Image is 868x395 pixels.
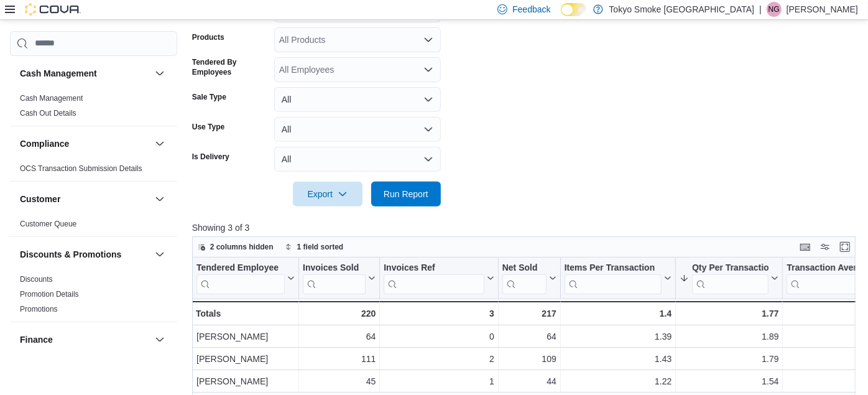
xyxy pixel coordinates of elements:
span: Discounts [20,274,53,284]
img: Cova [25,3,81,16]
button: Tendered Employee [196,262,295,294]
button: Qty Per Transaction [680,262,778,294]
button: Customer [152,192,167,207]
span: Feedback [512,3,550,16]
button: Cash Management [20,67,150,80]
div: [PERSON_NAME] [196,329,295,344]
button: Invoices Sold [303,262,376,294]
span: Export [300,182,355,207]
span: 2 columns hidden [210,242,274,252]
button: All [274,147,441,172]
div: Totals [196,306,295,321]
h3: Cash Management [20,67,97,80]
button: Open list of options [423,65,433,75]
a: Discounts [20,275,53,284]
div: Compliance [10,161,177,181]
div: Cash Management [10,91,177,126]
div: [PERSON_NAME] [196,374,295,389]
h3: Customer [20,193,60,205]
span: Promotion Details [20,289,79,299]
span: OCS Transaction Submission Details [20,164,142,174]
div: 111 [303,351,376,366]
button: Finance [20,333,150,346]
label: Is Delivery [192,152,229,162]
p: Tokyo Smoke [GEOGRAPHIC_DATA] [609,2,755,17]
div: Invoices Sold [303,262,366,274]
span: Run Report [384,188,428,200]
div: 2 [384,351,494,366]
div: 64 [303,329,376,344]
button: Export [293,182,362,207]
span: Promotions [20,304,58,314]
a: Promotion Details [20,290,79,299]
p: [PERSON_NAME] [787,2,858,17]
div: 64 [502,329,556,344]
div: Tendered Employee [196,262,285,294]
div: 217 [502,306,556,321]
button: Invoices Ref [384,262,494,294]
button: Compliance [152,136,167,151]
button: Run Report [371,182,441,207]
div: 45 [303,374,376,389]
span: Cash Management [20,93,83,103]
label: Sale Type [192,92,226,102]
button: Discounts & Promotions [152,247,167,262]
button: All [274,117,441,142]
button: Compliance [20,137,150,150]
button: Enter fullscreen [838,239,852,254]
h3: Finance [20,333,53,346]
span: Customer Queue [20,219,76,229]
div: Qty Per Transaction [692,262,769,274]
div: 0 [384,329,494,344]
label: Products [192,32,224,42]
div: 1.89 [680,329,778,344]
span: NG [769,2,780,17]
div: Net Sold [502,262,546,294]
a: Customer Queue [20,220,76,228]
h3: Compliance [20,137,69,150]
div: 1.22 [565,374,672,389]
div: 1.43 [565,351,672,366]
button: Open list of options [423,35,433,45]
button: Customer [20,193,150,205]
div: Customer [10,216,177,236]
div: 1 [384,374,494,389]
button: Discounts & Promotions [20,248,150,261]
span: 1 field sorted [297,242,344,252]
div: 3 [384,306,494,321]
div: Invoices Sold [303,262,366,294]
div: 109 [502,351,556,366]
p: Showing 3 of 3 [192,221,862,234]
div: Invoices Ref [384,262,484,294]
h3: Discounts & Promotions [20,248,121,261]
div: Nadine Guindon [767,2,782,17]
button: 2 columns hidden [193,239,279,254]
p: | [759,2,762,17]
a: Cash Out Details [20,109,76,118]
button: Items Per Transaction [564,262,672,294]
div: Net Sold [502,262,546,274]
div: 1.79 [680,351,778,366]
div: Items Per Transaction [564,262,662,274]
button: Finance [152,332,167,347]
div: 44 [502,374,556,389]
div: [PERSON_NAME] [196,351,295,366]
div: Invoices Ref [384,262,484,274]
span: Cash Out Details [20,108,76,118]
div: 1.39 [565,329,672,344]
button: Display options [818,239,833,254]
a: OCS Transaction Submission Details [20,164,142,173]
div: Qty Per Transaction [692,262,769,294]
button: Cash Management [152,66,167,81]
div: 1.4 [564,306,672,321]
button: Net Sold [502,262,556,294]
button: All [274,87,441,112]
div: 1.77 [680,306,778,321]
div: Tendered Employee [196,262,285,274]
label: Tendered By Employees [192,57,269,77]
label: Use Type [192,122,224,132]
div: 1.54 [680,374,778,389]
div: 220 [303,306,376,321]
div: Items Per Transaction [564,262,662,294]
